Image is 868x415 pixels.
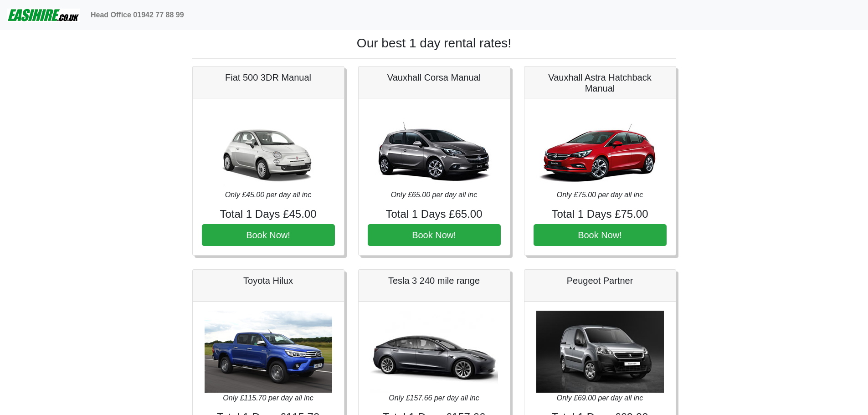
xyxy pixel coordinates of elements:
[202,275,335,286] h5: Toyota Hilux
[225,191,311,199] i: Only £45.00 per day all inc
[536,108,664,190] img: Vauxhall Astra Hatchback Manual
[536,311,664,393] img: Peugeot Partner
[368,224,501,246] button: Book Now!
[389,394,479,402] i: Only £157.66 per day all inc
[91,11,184,19] b: Head Office 01942 77 88 99
[557,394,643,402] i: Only £69.00 per day all inc
[205,311,332,393] img: Toyota Hilux
[223,394,313,402] i: Only £115.70 per day all inc
[391,191,477,199] i: Only £65.00 per day all inc
[202,72,335,83] h5: Fiat 500 3DR Manual
[368,275,501,286] h5: Tesla 3 240 mile range
[557,191,643,199] i: Only £75.00 per day all inc
[202,224,335,246] button: Book Now!
[370,311,498,393] img: Tesla 3 240 mile range
[534,72,667,94] h5: Vauxhall Astra Hatchback Manual
[534,275,667,286] h5: Peugeot Partner
[534,224,667,246] button: Book Now!
[368,208,501,221] h4: Total 1 Days £65.00
[87,6,188,24] a: Head Office 01942 77 88 99
[370,108,498,190] img: Vauxhall Corsa Manual
[534,208,667,221] h4: Total 1 Days £75.00
[7,6,80,24] img: easihire_logo_small.png
[368,72,501,83] h5: Vauxhall Corsa Manual
[202,208,335,221] h4: Total 1 Days £45.00
[192,36,676,51] h1: Our best 1 day rental rates!
[205,108,332,190] img: Fiat 500 3DR Manual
